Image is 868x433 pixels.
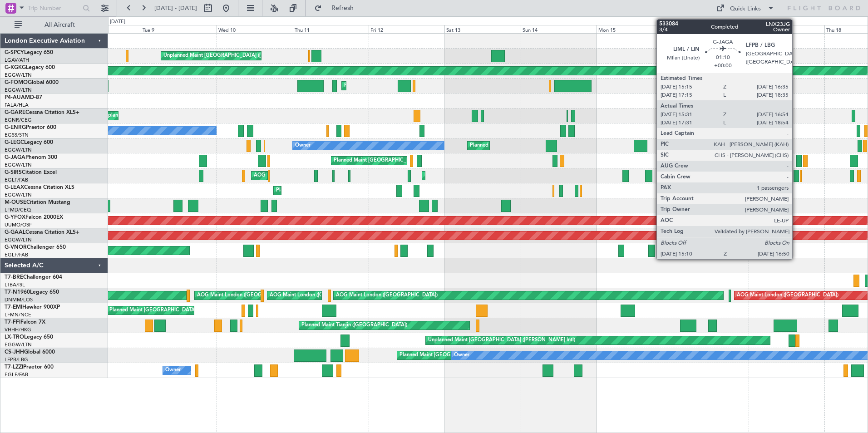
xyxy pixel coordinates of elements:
[5,155,57,160] a: G-JAGAPhenom 300
[712,1,779,15] button: Quick Links
[270,289,371,302] div: AOG Maint London ([GEOGRAPHIC_DATA])
[749,25,824,33] div: Wed 17
[399,349,542,362] div: Planned Maint [GEOGRAPHIC_DATA] ([GEOGRAPHIC_DATA])
[110,18,125,26] div: [DATE]
[293,25,369,33] div: Thu 11
[5,341,32,348] a: EGGW/LTN
[5,102,29,108] a: FALA/HLA
[673,25,749,33] div: Tue 16
[5,185,24,190] span: G-LEAX
[310,1,365,15] button: Refresh
[5,140,53,145] a: G-LEGCLegacy 600
[5,87,32,93] a: EGGW/LTN
[5,290,59,295] a: T7-N1960Legacy 650
[254,169,323,182] div: AOG Maint [PERSON_NAME]
[5,170,22,175] span: G-SIRS
[5,236,32,243] a: EGGW/LTN
[5,80,28,85] span: G-FOMO
[24,22,96,28] span: All Aircraft
[5,349,55,355] a: CS-JHHGlobal 6000
[521,25,597,33] div: Sun 14
[301,319,407,332] div: Planned Maint Tianjin ([GEOGRAPHIC_DATA])
[5,185,74,190] a: G-LEAXCessna Citation XLS
[5,50,53,55] a: G-SPCYLegacy 650
[324,5,362,11] span: Refresh
[336,289,438,302] div: AOG Maint London ([GEOGRAPHIC_DATA])
[5,200,70,205] a: M-OUSECitation Mustang
[5,155,25,160] span: G-JAGA
[5,50,24,55] span: G-SPCY
[5,221,32,228] a: UUMO/OSF
[5,80,59,85] a: G-FOMOGlobal 6000
[369,25,444,33] div: Fri 12
[5,110,25,115] span: G-GARE
[5,335,24,340] span: LX-TRO
[5,245,27,250] span: G-VNOR
[154,4,197,12] span: [DATE] - [DATE]
[276,184,419,197] div: Planned Maint [GEOGRAPHIC_DATA] ([GEOGRAPHIC_DATA])
[5,275,62,280] a: T7-BREChallenger 604
[5,356,28,363] a: LFPB/LBG
[5,364,23,370] span: T7-LZZI
[5,251,28,258] a: EGLF/FAB
[5,125,26,130] span: G-ENRG
[5,296,33,303] a: DNMM/LOS
[5,230,79,235] a: G-GAALCessna Citation XLS+
[5,215,63,220] a: G-YFOXFalcon 2000EX
[141,25,217,33] div: Tue 9
[10,18,99,32] button: All Aircraft
[5,245,66,250] a: G-VNORChallenger 650
[344,79,487,93] div: Planned Maint [GEOGRAPHIC_DATA] ([GEOGRAPHIC_DATA])
[5,95,42,100] a: P4-AUAMD-87
[163,49,311,63] div: Unplanned Maint [GEOGRAPHIC_DATA] ([PERSON_NAME] Intl)
[597,25,672,33] div: Mon 15
[5,162,32,168] a: EGGW/LTN
[5,147,32,153] a: EGGW/LTN
[334,154,477,167] div: Planned Maint [GEOGRAPHIC_DATA] ([GEOGRAPHIC_DATA])
[5,110,79,115] a: G-GARECessna Citation XLS+
[197,289,299,302] div: AOG Maint London ([GEOGRAPHIC_DATA])
[5,326,31,333] a: VHHH/HKG
[5,177,28,183] a: EGLF/FAB
[5,349,24,355] span: CS-JHH
[5,320,20,325] span: T7-FFI
[5,305,60,310] a: T7-EMIHawker 900XP
[5,132,29,138] a: EGSS/STN
[5,275,23,280] span: T7-BRE
[5,290,30,295] span: T7-N1960
[5,125,56,130] a: G-ENRGPraetor 600
[28,1,80,15] input: Trip Number
[5,95,25,100] span: P4-AUA
[5,215,25,220] span: G-YFOX
[5,72,32,79] a: EGGW/LTN
[5,207,31,213] a: LFMD/CEQ
[470,139,613,153] div: Planned Maint [GEOGRAPHIC_DATA] ([GEOGRAPHIC_DATA])
[109,304,196,317] div: Planned Maint [GEOGRAPHIC_DATA]
[295,139,311,153] div: Owner
[5,65,55,70] a: G-KGKGLegacy 600
[5,65,26,70] span: G-KGKG
[5,192,32,198] a: EGGW/LTN
[444,25,520,33] div: Sat 13
[5,230,25,235] span: G-GAAL
[730,5,761,14] div: Quick Links
[217,25,292,33] div: Wed 10
[165,364,181,377] div: Owner
[5,371,28,378] a: EGLF/FAB
[5,320,45,325] a: T7-FFIFalcon 7X
[5,57,29,64] a: LGAV/ATH
[5,117,32,123] a: EGNR/CEG
[428,334,575,347] div: Unplanned Maint [GEOGRAPHIC_DATA] ([PERSON_NAME] Intl)
[5,281,25,288] a: LTBA/ISL
[5,335,53,340] a: LX-TROLegacy 650
[5,170,57,175] a: G-SIRSCitation Excel
[5,364,54,370] a: T7-LZZIPraetor 600
[5,140,24,145] span: G-LEGC
[424,169,567,182] div: Planned Maint [GEOGRAPHIC_DATA] ([GEOGRAPHIC_DATA])
[454,349,469,362] div: Owner
[5,305,22,310] span: T7-EMI
[737,289,838,302] div: AOG Maint London ([GEOGRAPHIC_DATA])
[5,311,31,318] a: LFMN/NCE
[5,200,26,205] span: M-OUSE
